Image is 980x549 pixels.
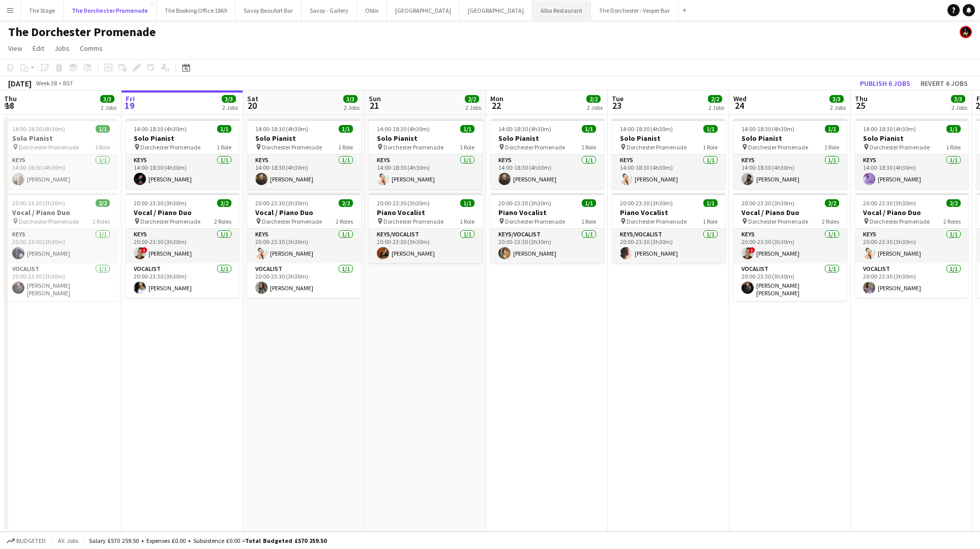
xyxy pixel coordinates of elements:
[829,95,844,103] span: 3/3
[855,134,969,143] h3: Solo Pianist
[703,218,718,225] span: 1 Role
[582,199,596,207] span: 1/1
[377,125,430,133] span: 14:00-18:30 (4h30m)
[96,125,110,133] span: 1/1
[33,44,44,53] span: Edit
[855,119,969,189] div: 14:00-18:30 (4h30m)1/1Solo Pianist Dorchester Promenade1 RoleKeys1/114:00-18:30 (4h30m)[PERSON_NAME]
[4,134,118,143] h3: Solo Pianist
[126,229,240,263] app-card-role: Keys1/120:00-23:30 (3h30m)![PERSON_NAME]
[732,100,747,111] span: 24
[586,95,601,103] span: 2/2
[490,94,503,103] span: Mon
[217,143,231,151] span: 1 Role
[126,94,135,103] span: Fri
[855,263,969,298] app-card-role: Vocalist1/120:00-23:30 (3h30m)[PERSON_NAME]
[581,218,596,225] span: 1 Role
[217,199,231,207] span: 2/2
[490,208,604,217] h3: Piano Vocalist
[460,218,474,225] span: 1 Role
[612,193,726,263] app-job-card: 20:00-23:30 (3h30m)1/1Piano Vocalist Dorchester Promenade1 RoleKeys/Vocalist1/120:00-23:30 (3h30m...
[262,218,322,225] span: Dorchester Promenade
[12,125,65,133] span: 14:00-18:30 (4h30m)
[703,125,718,133] span: 1/1
[100,95,114,103] span: 3/3
[126,134,240,143] h3: Solo Pianist
[612,94,623,103] span: Tue
[19,218,79,225] span: Dorchester Promenade
[383,143,443,151] span: Dorchester Promenade
[733,94,747,103] span: Wed
[4,155,118,189] app-card-role: Keys1/114:00-18:30 (4h30m)[PERSON_NAME]
[28,42,48,55] a: Edit
[749,247,755,253] span: !
[369,155,483,189] app-card-role: Keys1/114:00-18:30 (4h30m)[PERSON_NAME]
[126,119,240,189] app-job-card: 14:00-18:30 (4h30m)1/1Solo Pianist Dorchester Promenade1 RoleKeys1/114:00-18:30 (4h30m)[PERSON_NAME]
[96,199,110,207] span: 2/2
[8,44,22,53] span: View
[490,119,604,189] app-job-card: 14:00-18:30 (4h30m)1/1Solo Pianist Dorchester Promenade1 RoleKeys1/114:00-18:30 (4h30m)[PERSON_NAME]
[733,155,847,189] app-card-role: Keys1/114:00-18:30 (4h30m)[PERSON_NAME]
[339,199,353,207] span: 2/2
[460,143,474,151] span: 1 Role
[612,229,726,263] app-card-role: Keys/Vocalist1/120:00-23:30 (3h30m)[PERSON_NAME]
[733,208,847,217] h3: Vocal / Piano Duo
[489,100,503,111] span: 22
[505,143,565,151] span: Dorchester Promenade
[56,537,80,544] span: All jobs
[367,100,381,111] span: 21
[222,95,236,103] span: 3/3
[64,1,157,20] button: The Dorchester Promenade
[4,119,118,189] app-job-card: 14:00-18:30 (4h30m)1/1Solo Pianist Dorchester Promenade1 RoleKeys1/114:00-18:30 (4h30m)[PERSON_NAME]
[822,218,839,225] span: 2 Roles
[217,125,231,133] span: 1/1
[460,1,532,20] button: [GEOGRAPHIC_DATA]
[21,1,64,20] button: The Stage
[126,263,240,298] app-card-role: Vocalist1/120:00-23:30 (3h30m)[PERSON_NAME]
[460,125,474,133] span: 1/1
[93,218,110,225] span: 2 Roles
[490,229,604,263] app-card-role: Keys/Vocalist1/120:00-23:30 (3h30m)[PERSON_NAME]
[262,143,322,151] span: Dorchester Promenade
[19,143,79,151] span: Dorchester Promenade
[863,199,916,207] span: 20:00-23:30 (3h30m)
[855,229,969,263] app-card-role: Keys1/120:00-23:30 (3h30m)[PERSON_NAME]
[853,100,868,111] span: 25
[733,193,847,301] div: 20:00-23:30 (3h30m)2/2Vocal / Piano Duo Dorchester Promenade2 RolesKeys1/120:00-23:30 (3h30m)![PE...
[855,155,969,189] app-card-role: Keys1/114:00-18:30 (4h30m)[PERSON_NAME]
[302,1,357,20] button: Savoy - Gallery
[80,44,103,53] span: Comms
[612,119,726,189] app-job-card: 14:00-18:30 (4h30m)1/1Solo Pianist Dorchester Promenade1 RoleKeys1/114:00-18:30 (4h30m)[PERSON_NAME]
[4,193,118,301] div: 20:00-23:30 (3h30m)2/2Vocal / Piano Duo Dorchester Promenade2 RolesKeys1/120:00-23:30 (3h30m)[PER...
[3,100,17,111] span: 18
[703,143,718,151] span: 1 Role
[870,143,930,151] span: Dorchester Promenade
[825,125,839,133] span: 1/1
[465,95,479,103] span: 2/2
[855,94,868,103] span: Thu
[498,199,551,207] span: 20:00-23:30 (3h30m)
[627,218,687,225] span: Dorchester Promenade
[255,199,308,207] span: 20:00-23:30 (3h30m)
[369,119,483,189] app-job-card: 14:00-18:30 (4h30m)1/1Solo Pianist Dorchester Promenade1 RoleKeys1/114:00-18:30 (4h30m)[PERSON_NAME]
[855,208,969,217] h3: Vocal / Piano Duo
[830,104,846,111] div: 2 Jobs
[247,119,361,189] app-job-card: 14:00-18:30 (4h30m)1/1Solo Pianist Dorchester Promenade1 RoleKeys1/114:00-18:30 (4h30m)[PERSON_NAME]
[960,26,972,38] app-user-avatar: Helena Debono
[465,104,481,111] div: 2 Jobs
[76,42,107,55] a: Comms
[952,104,967,111] div: 2 Jobs
[369,229,483,263] app-card-role: Keys/Vocalist1/120:00-23:30 (3h30m)[PERSON_NAME]
[50,42,74,55] a: Jobs
[733,229,847,263] app-card-role: Keys1/120:00-23:30 (3h30m)![PERSON_NAME]
[54,44,70,53] span: Jobs
[5,535,47,546] button: Budgeted
[8,24,156,40] h1: The Dorchester Promenade
[247,193,361,298] app-job-card: 20:00-23:30 (3h30m)2/2Vocal / Piano Duo Dorchester Promenade2 RolesKeys1/120:00-23:30 (3h30m)[PER...
[708,104,724,111] div: 2 Jobs
[338,143,353,151] span: 1 Role
[748,143,808,151] span: Dorchester Promenade
[582,125,596,133] span: 1/1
